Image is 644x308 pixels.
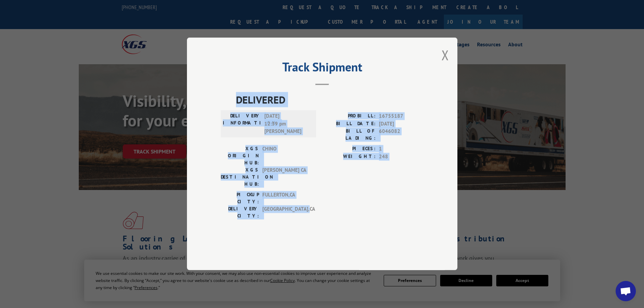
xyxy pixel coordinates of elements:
label: PIECES: [322,145,376,153]
div: Open chat [616,281,636,301]
label: BILL DATE: [322,120,376,128]
span: [DATE] [379,120,424,128]
span: 6046082 [379,128,424,142]
span: 16755187 [379,113,424,120]
span: DELIVERED [236,92,424,108]
span: [GEOGRAPHIC_DATA] , CA [262,206,308,220]
span: FULLERTON , CA [262,191,308,206]
span: [PERSON_NAME] CA [262,167,308,188]
span: [DATE] 12:39 pm [PERSON_NAME] [264,113,310,136]
label: DELIVERY CITY: [221,206,259,220]
label: XGS DESTINATION HUB: [221,167,259,188]
span: 1 [379,145,424,153]
label: PICKUP CITY: [221,191,259,206]
span: 248 [379,153,424,161]
label: BILL OF LADING: [322,128,376,142]
label: XGS ORIGIN HUB: [221,145,259,167]
span: CHINO [262,145,308,167]
button: Close modal [442,46,449,64]
label: WEIGHT: [322,153,376,161]
label: PROBILL: [322,113,376,120]
h2: Track Shipment [221,62,424,75]
label: DELIVERY INFORMATION: [223,113,261,136]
